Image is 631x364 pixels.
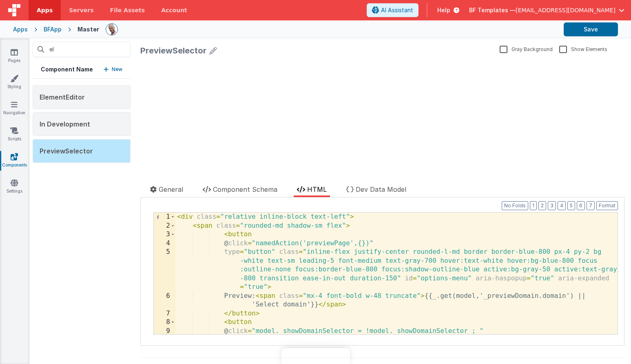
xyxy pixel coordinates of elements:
[41,65,93,73] h5: Component Name
[587,201,595,210] button: 7
[106,24,117,35] img: 11ac31fe5dc3d0eff3fbbbf7b26fa6e1
[13,25,28,33] div: Apps
[33,42,131,57] input: Search components
[500,45,553,53] label: Gray Background
[381,6,413,14] span: AI Assistant
[37,6,53,14] span: Apps
[558,201,566,210] button: 4
[559,45,607,53] label: Show Elements
[356,185,406,193] span: Dev Data Model
[154,248,175,292] div: 5
[307,185,327,193] span: HTML
[44,25,62,33] div: BFApp
[530,201,537,210] button: 1
[516,6,616,14] span: [EMAIL_ADDRESS][DOMAIN_NAME]
[104,65,122,73] button: New
[154,213,175,222] div: 1
[548,201,556,210] button: 3
[77,25,99,33] div: Master
[154,230,175,239] div: 3
[577,201,585,210] button: 6
[40,120,90,128] span: In Development
[40,93,85,101] span: ElementEditor
[469,6,624,14] button: BF Templates — [EMAIL_ADDRESS][DOMAIN_NAME]
[154,327,175,336] div: 9
[567,201,575,210] button: 5
[154,239,175,248] div: 4
[140,45,206,56] div: PreviewSelector
[367,3,418,17] button: AI Assistant
[110,6,145,14] span: File Assets
[502,201,528,210] button: No Folds
[159,185,183,193] span: General
[596,201,618,210] button: Format
[538,201,546,210] button: 2
[564,22,618,36] button: Save
[437,6,450,14] span: Help
[154,292,175,309] div: 6
[154,309,175,318] div: 7
[213,185,277,193] span: Component Schema
[154,222,175,231] div: 2
[112,65,122,73] p: New
[469,6,516,14] span: BF Templates —
[69,6,93,14] span: Servers
[40,147,93,155] span: PreviewSelector
[154,318,175,327] div: 8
